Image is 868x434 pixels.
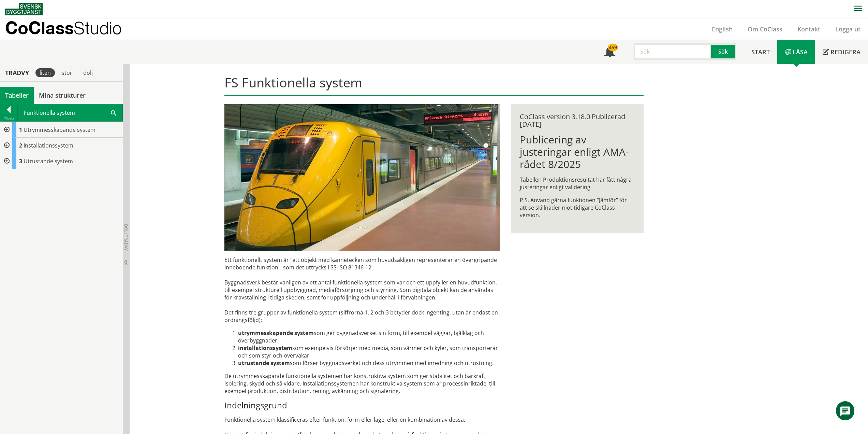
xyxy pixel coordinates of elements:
[604,47,615,58] span: Notifikationer
[24,126,95,134] span: Utrymmesskapande system
[790,25,828,33] a: Kontakt
[238,329,314,337] strong: utrymmesskapande system
[5,24,122,32] p: CoClass
[520,176,635,191] p: Tabellen Produktionsresultat har fått några justeringar enligt validering.
[238,344,292,352] strong: installationssystem
[828,25,868,33] a: Logga ut
[520,134,635,170] h1: Publicering av justeringar enligt AMA-rådet 8/2025
[815,40,868,64] a: Redigera
[19,157,22,165] span: 3
[238,359,290,367] strong: utrustande system
[224,400,500,410] h3: Indelningsgrund
[18,104,122,121] div: Funktionella system
[79,68,97,77] div: dölj
[24,142,73,149] span: Installationssystem
[634,43,711,60] input: Sök
[19,142,22,149] span: 2
[744,40,777,64] a: Start
[5,3,43,15] img: Svensk Byggtjänst
[1,69,33,76] div: Trädvy
[35,68,55,77] div: liten
[19,126,22,134] span: 1
[740,25,790,33] a: Om CoClass
[0,116,17,121] div: Tillbaka
[520,196,635,219] p: P.S. Använd gärna funktionen ”Jämför” för att se skillnader mot tidigare CoClass version.
[830,48,860,56] span: Redigera
[111,109,116,116] span: Sök i tabellen
[751,48,770,56] span: Start
[711,43,736,60] button: Sök
[704,25,740,33] a: English
[777,40,815,64] a: Läsa
[238,344,500,359] li: som exempelvis försörjer med media, som värmer och kyler, som trans­porterar och som styr och öve...
[224,104,500,251] img: arlanda-express-2.jpg
[793,48,808,56] span: Läsa
[24,157,73,165] span: Utrustande system
[608,44,618,51] div: 459
[5,18,136,40] a: CoClassStudio
[224,75,644,96] h1: FS Funktionella system
[58,68,76,77] div: stor
[520,113,635,128] div: CoClass version 3.18.0 Publicerad [DATE]
[74,18,122,38] span: Studio
[123,224,129,251] span: Dölj trädvy
[597,40,623,64] a: 459
[238,359,500,367] li: som förser byggnadsverket och dess utrymmen med inredning och utrustning.
[34,87,91,104] a: Mina strukturer
[238,329,500,344] li: som ger byggnadsverket sin form, till exempel väggar, bjälklag och överbyggnader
